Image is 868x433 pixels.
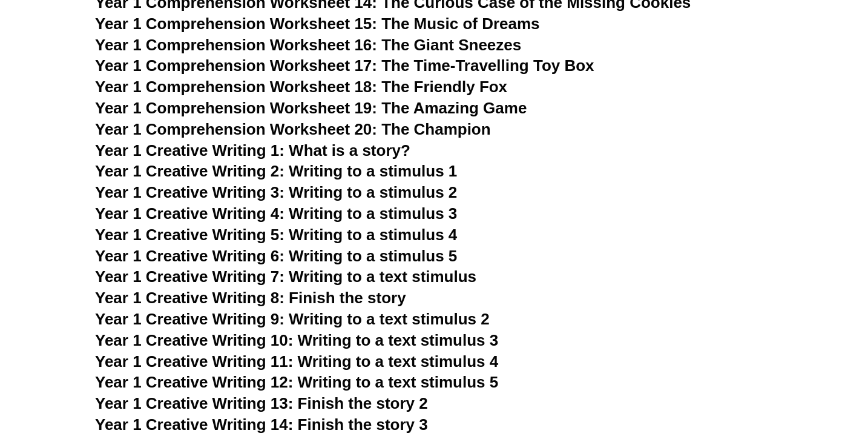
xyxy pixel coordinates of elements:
[95,204,457,223] a: Year 1 Creative Writing 4: Writing to a stimulus 3
[95,394,428,412] a: Year 1 Creative Writing 13: Finish the story 2
[95,373,498,391] a: Year 1 Creative Writing 12: Writing to a text stimulus 5
[95,289,406,307] a: Year 1 Creative Writing 8: Finish the story
[95,36,521,54] a: Year 1 Comprehension Worksheet 16: The Giant Sneezes
[95,226,457,244] a: Year 1 Creative Writing 5: Writing to a stimulus 4
[95,183,457,201] a: Year 1 Creative Writing 3: Writing to a stimulus 2
[95,162,457,180] a: Year 1 Creative Writing 2: Writing to a stimulus 1
[95,15,540,33] a: Year 1 Comprehension Worksheet 15: The Music of Dreams
[95,141,410,159] a: Year 1 Creative Writing 1: What is a story?
[95,352,498,371] a: Year 1 Creative Writing 11: Writing to a text stimulus 4
[660,296,868,433] iframe: Chat Widget
[95,120,491,138] a: Year 1 Comprehension Worksheet 20: The Champion
[95,331,498,349] a: Year 1 Creative Writing 10: Writing to a text stimulus 3
[95,99,527,117] a: Year 1 Comprehension Worksheet 19: The Amazing Game
[95,310,490,328] a: Year 1 Creative Writing 9: Writing to a text stimulus 2
[95,56,594,75] a: Year 1 Comprehension Worksheet 17: The Time-Travelling Toy Box
[95,267,476,286] a: Year 1 Creative Writing 7: Writing to a text stimulus
[95,247,457,265] a: Year 1 Creative Writing 6: Writing to a stimulus 5
[95,78,507,96] a: Year 1 Comprehension Worksheet 18: The Friendly Fox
